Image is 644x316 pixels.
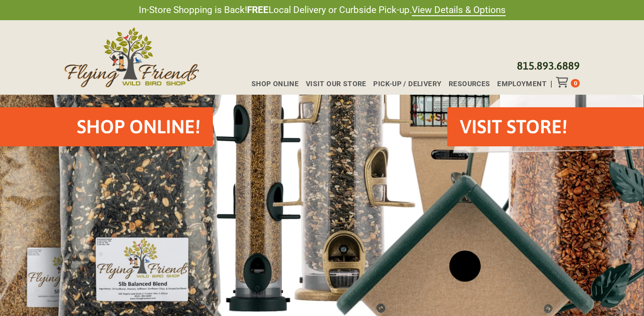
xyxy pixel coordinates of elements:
[247,4,269,15] strong: FREE
[77,114,200,140] h2: Shop Online!
[412,4,506,16] a: View Details & Options
[517,60,580,72] a: 815.893.6889
[244,81,299,88] a: Shop Online
[251,81,299,88] span: Shop Online
[449,81,490,88] span: Resources
[574,80,577,87] span: 0
[556,77,571,88] div: Toggle Off Canvas Content
[139,4,506,17] span: In-Store Shopping is Back! Local Delivery or Curbside Pick-up.
[441,81,490,88] a: Resources
[299,81,366,88] a: Visit Our Store
[490,81,547,88] a: Employment
[366,81,441,88] a: Pick-up / Delivery
[497,81,547,88] span: Employment
[306,81,366,88] span: Visit Our Store
[460,114,567,140] h2: VISIT STORE!
[64,27,199,88] img: Flying Friends Wild Bird Shop Logo
[373,81,441,88] span: Pick-up / Delivery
